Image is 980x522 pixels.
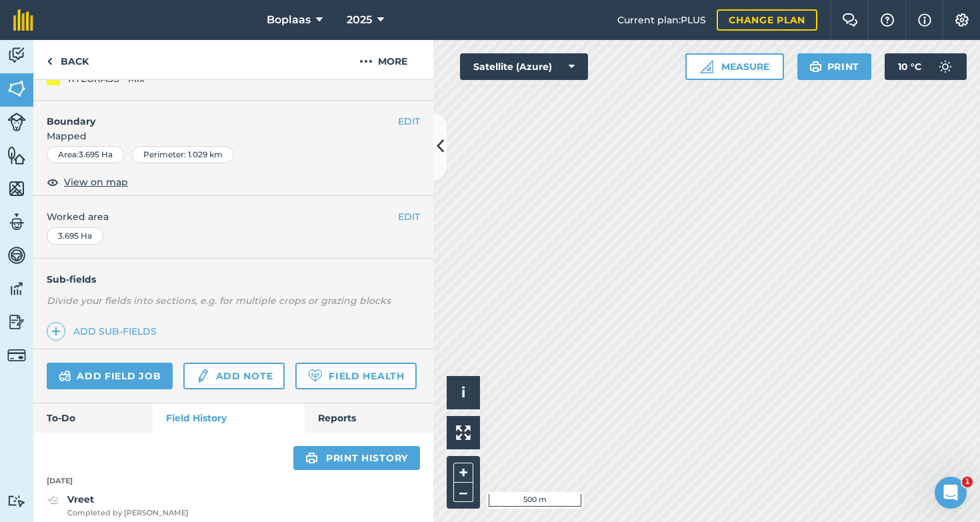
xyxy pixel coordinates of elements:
em: Divide your fields into sections, e.g. for multiple crops or grazing blocks [47,295,391,307]
img: svg+xml;base64,PD94bWwgdmVyc2lvbj0iMS4wIiBlbmNvZGluZz0idXRmLTgiPz4KPCEtLSBHZW5lcmF0b3I6IEFkb2JlIE... [7,495,26,507]
span: Mapped [33,129,433,143]
img: svg+xml;base64,PD94bWwgdmVyc2lvbj0iMS4wIiBlbmNvZGluZz0idXRmLTgiPz4KPCEtLSBHZW5lcmF0b3I6IEFkb2JlIE... [195,368,210,384]
img: svg+xml;base64,PD94bWwgdmVyc2lvbj0iMS4wIiBlbmNvZGluZz0idXRmLTgiPz4KPCEtLSBHZW5lcmF0b3I6IEFkb2JlIE... [47,492,59,508]
div: Perimeter : 1.029 km [132,146,234,163]
span: i [461,384,465,401]
a: Add note [183,363,285,389]
img: svg+xml;base64,PHN2ZyB4bWxucz0iaHR0cDovL3d3dy53My5vcmcvMjAwMC9zdmciIHdpZHRoPSI1NiIgaGVpZ2h0PSI2MC... [7,79,26,99]
img: svg+xml;base64,PHN2ZyB4bWxucz0iaHR0cDovL3d3dy53My5vcmcvMjAwMC9zdmciIHdpZHRoPSIxNCIgaGVpZ2h0PSIyNC... [51,323,61,339]
h4: Sub-fields [33,272,433,287]
span: Boplaas [267,12,311,28]
p: [DATE] [33,475,433,487]
a: Reports [305,403,433,433]
button: EDIT [398,114,420,129]
span: Completed by [PERSON_NAME] [67,507,189,519]
button: + [453,463,473,483]
a: Field Health [295,363,416,389]
img: svg+xml;base64,PD94bWwgdmVyc2lvbj0iMS4wIiBlbmNvZGluZz0idXRmLTgiPz4KPCEtLSBHZW5lcmF0b3I6IEFkb2JlIE... [932,53,959,80]
img: svg+xml;base64,PD94bWwgdmVyc2lvbj0iMS4wIiBlbmNvZGluZz0idXRmLTgiPz4KPCEtLSBHZW5lcmF0b3I6IEFkb2JlIE... [7,346,26,365]
img: fieldmargin Logo [13,9,33,31]
img: svg+xml;base64,PHN2ZyB4bWxucz0iaHR0cDovL3d3dy53My5vcmcvMjAwMC9zdmciIHdpZHRoPSI1NiIgaGVpZ2h0PSI2MC... [7,145,26,165]
img: svg+xml;base64,PD94bWwgdmVyc2lvbj0iMS4wIiBlbmNvZGluZz0idXRmLTgiPz4KPCEtLSBHZW5lcmF0b3I6IEFkb2JlIE... [59,368,71,384]
button: 10 °C [885,53,967,80]
img: svg+xml;base64,PHN2ZyB4bWxucz0iaHR0cDovL3d3dy53My5vcmcvMjAwMC9zdmciIHdpZHRoPSIxOSIgaGVpZ2h0PSIyNC... [305,450,318,466]
span: 10 ° C [898,53,921,80]
button: Measure [685,53,784,80]
div: 3.695 Ha [47,227,103,245]
span: View on map [64,175,128,189]
img: Two speech bubbles overlapping with the left bubble in the forefront [842,13,858,27]
button: Print [797,53,872,80]
img: A question mark icon [879,13,895,27]
a: VreetCompleted by [PERSON_NAME] [47,492,189,519]
a: To-Do [33,403,153,433]
a: Field History [153,403,304,433]
img: svg+xml;base64,PHN2ZyB4bWxucz0iaHR0cDovL3d3dy53My5vcmcvMjAwMC9zdmciIHdpZHRoPSI5IiBoZWlnaHQ9IjI0Ii... [47,53,53,69]
button: EDIT [398,209,420,224]
img: svg+xml;base64,PD94bWwgdmVyc2lvbj0iMS4wIiBlbmNvZGluZz0idXRmLTgiPz4KPCEtLSBHZW5lcmF0b3I6IEFkb2JlIE... [7,312,26,332]
a: Back [33,40,102,79]
a: Print history [293,446,420,470]
img: A cog icon [954,13,970,27]
img: svg+xml;base64,PD94bWwgdmVyc2lvbj0iMS4wIiBlbmNvZGluZz0idXRmLTgiPz4KPCEtLSBHZW5lcmF0b3I6IEFkb2JlIE... [7,45,26,65]
span: 2025 [347,12,372,28]
strong: Vreet [67,493,94,505]
button: i [447,376,480,409]
button: View on map [47,174,128,190]
img: Four arrows, one pointing top left, one top right, one bottom right and the last bottom left [456,425,471,440]
img: svg+xml;base64,PD94bWwgdmVyc2lvbj0iMS4wIiBlbmNvZGluZz0idXRmLTgiPz4KPCEtLSBHZW5lcmF0b3I6IEFkb2JlIE... [7,245,26,265]
button: – [453,483,473,502]
span: 1 [962,477,973,487]
img: svg+xml;base64,PD94bWwgdmVyc2lvbj0iMS4wIiBlbmNvZGluZz0idXRmLTgiPz4KPCEtLSBHZW5lcmF0b3I6IEFkb2JlIE... [7,113,26,131]
img: Ruler icon [700,60,713,73]
span: Current plan : PLUS [617,13,706,27]
a: Add field job [47,363,173,389]
div: Area : 3.695 Ha [47,146,124,163]
h4: Boundary [33,101,398,129]
button: More [333,40,433,79]
img: svg+xml;base64,PHN2ZyB4bWxucz0iaHR0cDovL3d3dy53My5vcmcvMjAwMC9zdmciIHdpZHRoPSIyMCIgaGVpZ2h0PSIyNC... [359,53,373,69]
img: svg+xml;base64,PD94bWwgdmVyc2lvbj0iMS4wIiBlbmNvZGluZz0idXRmLTgiPz4KPCEtLSBHZW5lcmF0b3I6IEFkb2JlIE... [7,212,26,232]
button: Satellite (Azure) [460,53,588,80]
img: svg+xml;base64,PHN2ZyB4bWxucz0iaHR0cDovL3d3dy53My5vcmcvMjAwMC9zdmciIHdpZHRoPSIxNyIgaGVpZ2h0PSIxNy... [918,12,931,28]
a: Change plan [717,9,817,31]
span: Worked area [47,209,420,224]
img: svg+xml;base64,PD94bWwgdmVyc2lvbj0iMS4wIiBlbmNvZGluZz0idXRmLTgiPz4KPCEtLSBHZW5lcmF0b3I6IEFkb2JlIE... [7,279,26,299]
img: svg+xml;base64,PHN2ZyB4bWxucz0iaHR0cDovL3d3dy53My5vcmcvMjAwMC9zdmciIHdpZHRoPSI1NiIgaGVpZ2h0PSI2MC... [7,179,26,199]
img: svg+xml;base64,PHN2ZyB4bWxucz0iaHR0cDovL3d3dy53My5vcmcvMjAwMC9zdmciIHdpZHRoPSIxOSIgaGVpZ2h0PSIyNC... [809,59,822,75]
iframe: Intercom live chat [935,477,967,509]
img: svg+xml;base64,PHN2ZyB4bWxucz0iaHR0cDovL3d3dy53My5vcmcvMjAwMC9zdmciIHdpZHRoPSIxOCIgaGVpZ2h0PSIyNC... [47,174,59,190]
a: Add sub-fields [47,322,162,341]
